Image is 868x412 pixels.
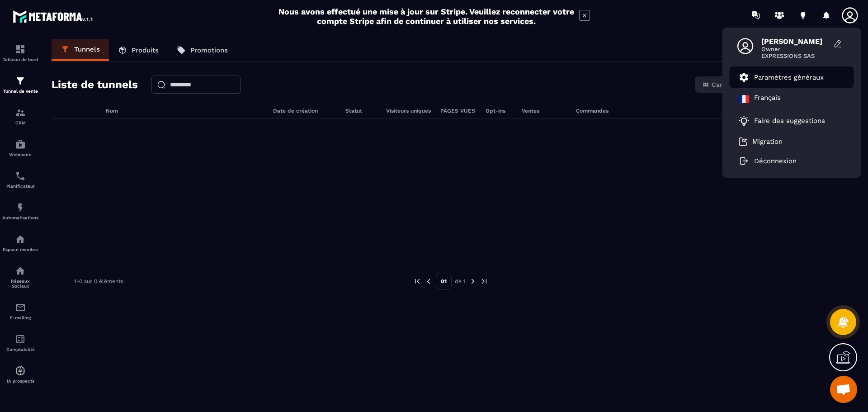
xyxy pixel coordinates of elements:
[486,108,513,114] h6: Opt-ins
[132,46,159,54] p: Produits
[761,46,829,52] span: Owner
[273,108,336,114] h6: Date de création
[15,139,26,150] img: automations
[440,108,476,114] h6: PAGES VUES
[2,295,38,327] a: emailemailE-mailing
[2,120,38,125] p: CRM
[2,279,38,289] p: Réseaux Sociaux
[712,81,729,88] span: Carte
[15,76,26,86] img: formation
[168,39,237,61] a: Promotions
[739,137,783,146] a: Migration
[74,278,123,284] p: 1-0 sur 0 éléments
[2,327,38,359] a: accountantaccountantComptabilité
[15,170,26,181] img: scheduler
[15,44,26,55] img: formation
[754,117,825,125] p: Faire des suggestions
[15,334,26,345] img: accountant
[15,234,26,245] img: automations
[2,315,38,320] p: E-mailing
[2,227,38,259] a: automationsautomationsEspace membre
[413,277,421,285] img: prev
[830,376,857,403] a: Ouvrir le chat
[386,108,431,114] h6: Visiteurs uniques
[2,57,38,62] p: Tableau de bord
[15,365,26,376] img: automations
[576,108,609,114] h6: Commandes
[109,39,168,61] a: Produits
[436,273,452,290] p: 01
[190,46,228,54] p: Promotions
[2,247,38,252] p: Espace membre
[480,277,488,285] img: next
[754,94,781,104] p: Français
[739,115,834,126] a: Faire des suggestions
[345,108,377,114] h6: Statut
[2,259,38,295] a: social-networksocial-networkRéseaux Sociaux
[52,39,109,61] a: Tunnels
[455,278,466,285] p: de 1
[2,37,38,69] a: formationformationTableau de bord
[2,89,38,94] p: Tunnel de vente
[2,164,38,195] a: schedulerschedulerPlanificateur
[739,72,824,83] a: Paramètres généraux
[2,132,38,164] a: automationsautomationsWebinaire
[15,107,26,118] img: formation
[15,265,26,276] img: social-network
[52,76,138,94] h2: Liste de tunnels
[754,73,824,81] p: Paramètres généraux
[2,100,38,132] a: formationformationCRM
[106,108,264,114] h6: Nom
[2,69,38,100] a: formationformationTunnel de vente
[15,302,26,313] img: email
[761,52,829,59] span: EXPRESSIONS SAS
[2,184,38,189] p: Planificateur
[2,379,38,384] p: IA prospects
[2,215,38,220] p: Automatisations
[697,78,734,91] button: Carte
[2,347,38,352] p: Comptabilité
[761,37,829,46] span: [PERSON_NAME]
[15,202,26,213] img: automations
[469,277,477,285] img: next
[752,137,783,146] p: Migration
[754,157,797,165] p: Déconnexion
[2,152,38,157] p: Webinaire
[74,45,100,53] p: Tunnels
[2,195,38,227] a: automationsautomationsAutomatisations
[425,277,433,285] img: prev
[278,7,575,26] h2: Nous avons effectué une mise à jour sur Stripe. Veuillez reconnecter votre compte Stripe afin de ...
[13,8,94,24] img: logo
[522,108,567,114] h6: Ventes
